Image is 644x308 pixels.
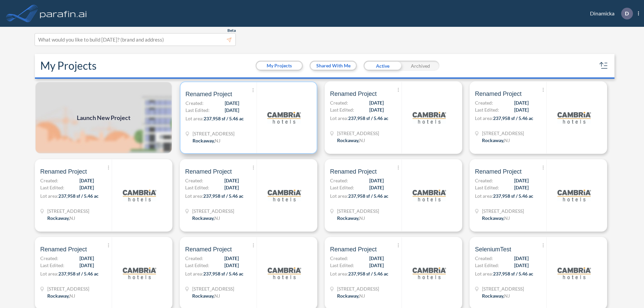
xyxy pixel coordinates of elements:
[557,256,591,290] img: logo
[330,90,377,98] span: Renamed Project
[475,115,493,121] span: Lot area:
[224,184,239,191] span: [DATE]
[224,262,239,269] span: [DATE]
[267,101,301,134] img: logo
[47,285,89,292] span: 321 Mt Hope Ave
[330,168,377,176] span: Renamed Project
[482,207,524,214] span: 321 Mt Hope Ave
[225,100,239,107] span: [DATE]
[482,130,524,137] span: 321 Mt Hope Ave
[625,10,629,16] p: D
[359,215,365,221] span: NJ
[47,215,69,221] span: Rockaway ,
[475,168,522,176] span: Renamed Project
[58,271,99,276] span: 237,958 sf / 5.46 ac
[224,255,239,262] span: [DATE]
[482,137,510,144] div: Rockaway, NJ
[504,137,510,143] span: NJ
[185,255,203,262] span: Created:
[413,179,446,212] img: logo
[369,99,384,106] span: [DATE]
[369,262,384,269] span: [DATE]
[514,106,529,113] span: [DATE]
[359,137,365,143] span: NJ
[185,271,203,276] span: Lot area:
[337,214,365,222] div: Rockaway, NJ
[359,293,365,299] span: NJ
[69,215,75,221] span: NJ
[330,115,348,121] span: Lot area:
[47,292,75,299] div: Rockaway, NJ
[475,193,493,199] span: Lot area:
[337,137,359,143] span: Rockaway ,
[203,193,244,199] span: 237,958 sf / 5.46 ac
[185,100,204,107] span: Created:
[369,184,384,191] span: [DATE]
[330,255,348,262] span: Created:
[215,138,220,143] span: NJ
[598,60,609,71] button: sort
[348,115,388,121] span: 237,958 sf / 5.46 ac
[192,293,214,299] span: Rockaway ,
[364,61,401,71] div: Active
[268,256,301,290] img: logo
[192,292,220,299] div: Rockaway, NJ
[185,262,209,269] span: Last Edited:
[369,177,384,184] span: [DATE]
[47,207,89,214] span: 321 Mt Hope Ave
[482,293,504,299] span: Rockaway ,
[482,215,504,221] span: Rockaway ,
[475,90,522,98] span: Renamed Project
[40,168,87,176] span: Renamed Project
[482,292,510,299] div: Rockaway, NJ
[185,168,232,176] span: Renamed Project
[214,215,220,221] span: NJ
[337,293,359,299] span: Rockaway ,
[69,293,75,299] span: NJ
[47,214,75,222] div: Rockaway, NJ
[514,184,529,191] span: [DATE]
[203,271,244,276] span: 237,958 sf / 5.46 ac
[185,184,209,191] span: Last Edited:
[475,262,499,269] span: Last Edited:
[337,207,379,214] span: 321 Mt Hope Ave
[185,107,210,114] span: Last Edited:
[185,116,204,121] span: Lot area:
[35,81,172,154] a: Launch New Project
[123,256,156,290] img: logo
[482,285,524,292] span: 321 Mt Hope Ave
[337,215,359,221] span: Rockaway ,
[413,256,446,290] img: logo
[192,207,234,214] span: 321 Mt Hope Ave
[330,271,348,276] span: Lot area:
[185,177,203,184] span: Created:
[185,245,232,253] span: Renamed Project
[475,177,493,184] span: Created:
[557,179,591,212] img: logo
[77,113,130,122] span: Launch New Project
[580,8,639,19] div: Dinamicka
[413,101,446,134] img: logo
[40,177,58,184] span: Created:
[493,271,533,276] span: 237,958 sf / 5.46 ac
[514,262,529,269] span: [DATE]
[337,285,379,292] span: 321 Mt Hope Ave
[475,99,493,106] span: Created:
[40,193,58,199] span: Lot area:
[330,262,354,269] span: Last Edited:
[192,215,214,221] span: Rockaway ,
[123,179,156,212] img: logo
[193,130,234,137] span: 321 Mt Hope Ave
[204,116,244,121] span: 237,958 sf / 5.46 ac
[214,293,220,299] span: NJ
[514,177,529,184] span: [DATE]
[192,214,220,222] div: Rockaway, NJ
[40,184,64,191] span: Last Edited:
[493,193,533,199] span: 237,958 sf / 5.46 ac
[348,193,388,199] span: 237,958 sf / 5.46 ac
[40,262,64,269] span: Last Edited:
[311,62,356,70] button: Shared With Me
[257,62,302,70] button: My Projects
[330,245,377,253] span: Renamed Project
[514,255,529,262] span: [DATE]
